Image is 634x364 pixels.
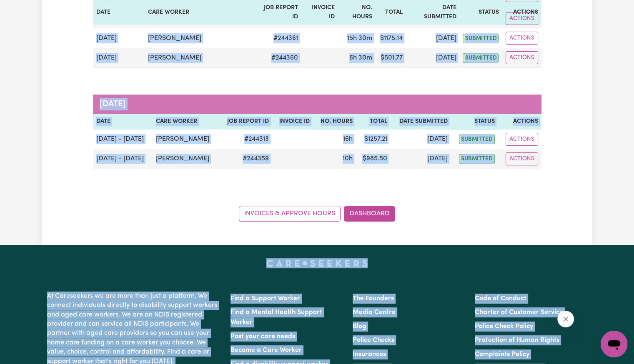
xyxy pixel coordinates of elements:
td: # 244360 [255,48,302,68]
span: Need any help? [5,6,50,12]
span: submitted [459,154,495,164]
th: Total [356,114,391,130]
a: Police Check Policy [475,323,533,330]
a: Code of Conduct [475,295,526,302]
a: Find a Mental Health Support Worker [231,309,322,326]
td: # 244361 [255,28,302,48]
a: Dashboard [344,206,395,222]
td: [DATE] [93,48,145,68]
th: Date [93,114,153,130]
th: Care worker [153,114,219,130]
td: $ 1257.21 [356,130,391,149]
a: Complaints Policy [475,351,529,358]
span: 6 hours 30 minutes [349,55,372,61]
td: [DATE] [406,28,460,48]
a: The Founders [353,295,394,302]
a: Media Centre [353,309,396,316]
td: [PERSON_NAME] [153,130,219,149]
span: 15 hours 30 minutes [347,35,372,42]
td: [PERSON_NAME] [145,28,255,48]
td: [DATE] [93,28,145,48]
th: Status [451,114,498,130]
a: Become a Care Worker [231,347,302,354]
th: Job Report ID [219,114,272,130]
iframe: Close message [557,311,574,327]
td: [PERSON_NAME] [153,149,219,169]
button: Actions [506,32,538,45]
td: $ 985.50 [356,149,391,169]
a: Find a Support Worker [231,295,300,302]
button: Actions [506,51,538,64]
a: Insurances [353,351,386,358]
button: Actions [506,152,538,165]
a: Police Checks [353,337,394,344]
span: submitted [463,34,499,43]
button: Actions [506,12,538,25]
caption: [DATE] [93,95,541,114]
td: # 244359 [219,149,272,169]
iframe: Button to launch messaging window [601,331,627,357]
th: Date Submitted [390,114,451,130]
a: Post your care needs [231,333,295,340]
span: 16 hours [343,136,353,142]
th: Invoice ID [272,114,313,130]
td: [DATE] [406,48,460,68]
span: submitted [463,53,499,63]
td: [DATE] [390,149,451,169]
span: submitted [459,135,495,144]
td: [DATE] - [DATE] [93,130,153,149]
td: [PERSON_NAME] [145,48,255,68]
a: Blog [353,323,366,330]
span: 10 hours [343,155,353,162]
td: $ 1175.14 [376,28,406,48]
th: No. Hours [313,114,356,130]
a: Careseekers home page [266,260,368,267]
td: # 244313 [219,130,272,149]
a: Protection of Human Rights [475,337,559,344]
th: Actions [498,114,541,130]
td: [DATE] [390,130,451,149]
a: Charter of Customer Service [475,309,563,316]
td: $ 501.77 [376,48,406,68]
td: [DATE] - [DATE] [93,149,153,169]
a: Invoices & Approve Hours [239,206,341,222]
button: Actions [506,133,538,146]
